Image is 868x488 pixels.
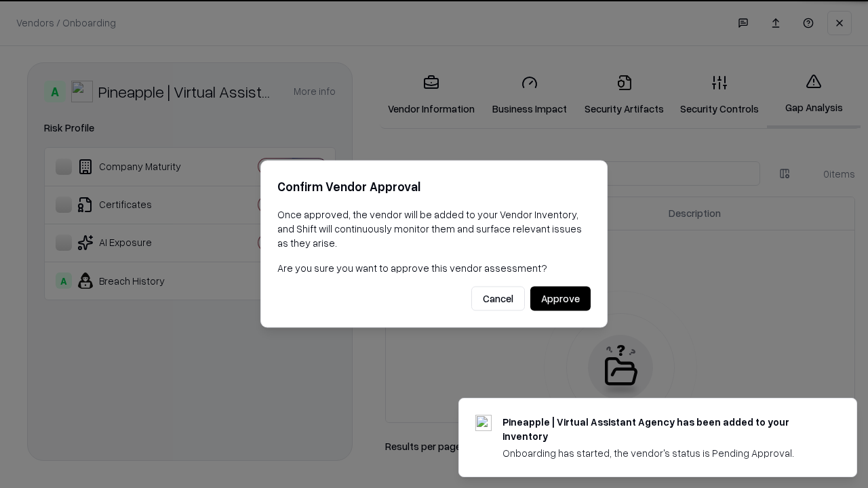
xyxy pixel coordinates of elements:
p: Are you sure you want to approve this vendor assessment? [277,261,591,275]
p: Once approved, the vendor will be added to your Vendor Inventory, and Shift will continuously mon... [277,207,591,250]
div: Pineapple | Virtual Assistant Agency has been added to your inventory [502,415,824,443]
img: trypineapple.com [475,415,492,431]
div: Onboarding has started, the vendor's status is Pending Approval. [502,446,824,460]
button: Cancel [471,287,525,311]
h2: Confirm Vendor Approval [277,177,591,197]
button: Approve [530,287,591,311]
